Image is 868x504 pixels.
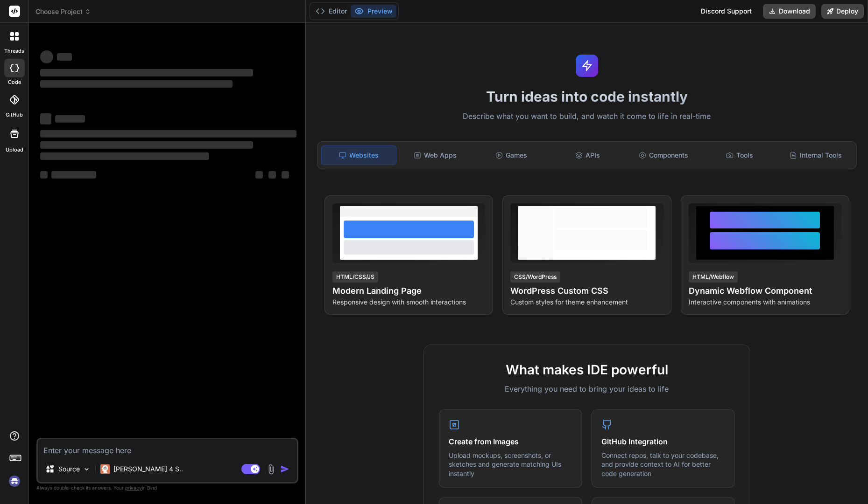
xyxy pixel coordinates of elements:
[36,483,298,492] p: Always double-check its answers. Your in Bind
[8,78,21,86] label: code
[626,145,700,165] div: Components
[57,53,72,61] span: ‌
[255,171,263,179] span: ‌
[821,4,864,19] button: Deploy
[510,297,663,307] p: Custom styles for theme enhancement
[311,88,862,105] h1: Turn ideas into code instantly
[332,284,485,297] h4: Modern Landing Page
[689,284,841,297] h4: Dynamic Webflow Component
[40,141,253,149] span: ‌
[40,113,51,124] span: ‌
[702,145,776,165] div: Tools
[35,7,91,16] span: Choose Project
[763,4,816,19] button: Download
[83,465,91,473] img: Pick Models
[312,5,351,18] button: Editor
[6,111,23,119] label: GitHub
[6,146,23,154] label: Upload
[40,80,233,88] span: ‌
[332,297,485,307] p: Responsive design with smooth interactions
[4,47,24,55] label: threads
[40,171,48,179] span: ‌
[474,145,549,165] div: Games
[280,464,289,474] img: icon
[268,171,276,179] span: ‌
[695,4,757,19] div: Discord Support
[601,436,725,447] h4: GitHub Integration
[40,69,253,76] span: ‌
[332,271,378,283] div: HTML/CSS/JS
[51,171,96,179] span: ‌
[55,115,85,123] span: ‌
[7,473,22,489] img: signin
[398,145,473,165] div: Web Apps
[113,464,183,474] p: [PERSON_NAME] 4 S..
[266,464,276,475] img: attachment
[439,383,735,394] p: Everything you need to bring your ideas to life
[439,360,735,380] h2: What makes IDE powerful
[40,130,296,138] span: ‌
[321,145,396,165] div: Websites
[510,284,663,297] h4: WordPress Custom CSS
[778,145,853,165] div: Internal Tools
[100,464,110,474] img: Claude 4 Sonnet
[40,152,209,160] span: ‌
[689,271,738,283] div: HTML/Webflow
[449,436,572,447] h4: Create from Images
[351,5,396,18] button: Preview
[58,464,80,474] p: Source
[282,171,289,179] span: ‌
[125,485,142,490] span: privacy
[40,50,53,63] span: ‌
[449,451,572,478] p: Upload mockups, screenshots, or sketches and generate matching UIs instantly
[550,145,625,165] div: APIs
[510,271,560,283] div: CSS/WordPress
[311,110,862,123] p: Describe what you want to build, and watch it come to life in real-time
[601,451,725,478] p: Connect repos, talk to your codebase, and provide context to AI for better code generation
[689,297,841,307] p: Interactive components with animations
